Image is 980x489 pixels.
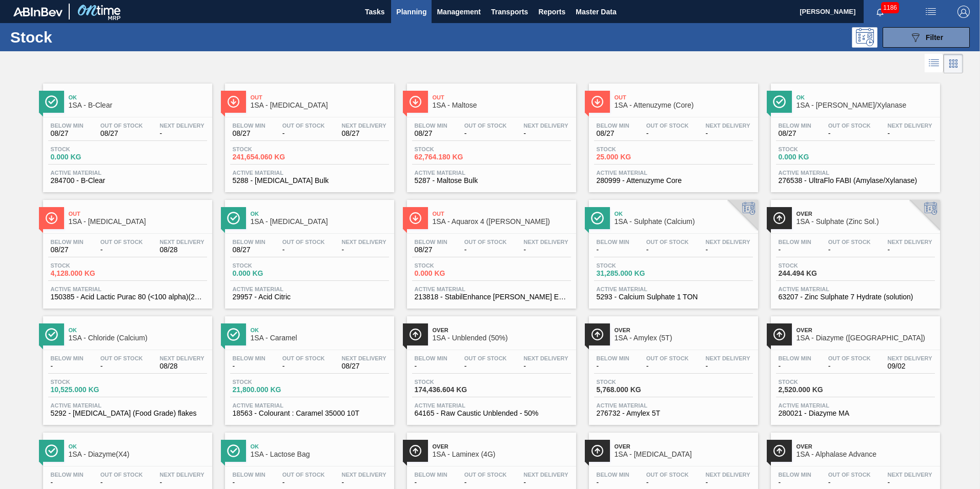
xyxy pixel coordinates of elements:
[415,170,568,176] span: Active Material
[524,123,568,129] span: Next Delivery
[524,239,568,245] span: Next Delivery
[251,443,389,450] span: Ok
[597,410,750,417] span: 276732 - Amylex 5T
[51,286,205,292] span: Active Material
[706,246,750,254] span: -
[779,239,811,245] span: Below Min
[576,6,616,18] span: Master Data
[160,130,205,137] span: -
[51,386,122,394] span: 10,525.000 KG
[100,123,143,129] span: Out Of Stock
[69,218,207,226] span: 1SA - Lactic Acid
[828,355,871,361] span: Out Of Stock
[433,327,571,333] span: Over
[217,192,399,309] a: ÍconeOk1SA - [MEDICAL_DATA]Below Min08/27Out Of Stock-Next Delivery-Stock0.000 KGActive Material2...
[883,27,970,48] button: Filter
[779,362,811,370] span: -
[779,286,932,292] span: Active Material
[828,472,871,478] span: Out Of Stock
[615,451,753,458] span: 1SA - Magnesium Oxide
[615,443,753,450] span: Over
[251,101,389,109] span: 1SA - Dextrose
[282,239,325,245] span: Out Of Stock
[160,479,205,486] span: -
[233,270,304,277] span: 0.000 KG
[524,130,568,137] span: -
[524,472,568,478] span: Next Delivery
[69,101,207,109] span: 1SA - B-Clear
[415,153,486,161] span: 62,764.180 KG
[233,379,304,385] span: Stock
[342,130,386,137] span: 08/27
[706,472,750,478] span: Next Delivery
[51,362,84,370] span: -
[69,327,207,333] span: Ok
[597,130,629,137] span: 08/27
[69,211,207,217] span: Out
[464,239,507,245] span: Out Of Stock
[282,123,325,129] span: Out Of Stock
[433,218,571,226] span: 1SA - Aquarox 4 (Rosemary)
[51,246,84,254] span: 08/27
[779,386,850,394] span: 2,520.000 KG
[591,95,604,108] img: Ícone
[706,123,750,129] span: Next Delivery
[773,328,786,341] img: Ícone
[433,334,571,342] span: 1SA - Unblended (50%)
[233,262,304,269] span: Stock
[524,355,568,361] span: Next Delivery
[828,362,871,370] span: -
[415,362,447,370] span: -
[45,95,58,108] img: Ícone
[160,239,205,245] span: Next Delivery
[51,262,122,269] span: Stock
[646,123,689,129] span: Out Of Stock
[828,246,871,254] span: -
[779,355,811,361] span: Below Min
[233,479,266,486] span: -
[581,309,763,425] a: ÍconeOver1SA - Amylex (5T)Below Min-Out Of Stock-Next Delivery-Stock5,768.000 KGActive Material27...
[282,246,325,254] span: -
[597,270,668,277] span: 31,285.000 KG
[779,153,850,161] span: 0.000 KG
[51,130,84,137] span: 08/27
[779,170,932,176] span: Active Material
[597,379,668,385] span: Stock
[399,192,581,309] a: ÍconeOut1SA - Aquarox 4 ([PERSON_NAME])Below Min08/27Out Of Stock-Next Delivery-Stock0.000 KGActi...
[51,123,84,129] span: Below Min
[888,246,932,254] span: -
[409,328,422,341] img: Ícone
[646,246,689,254] span: -
[51,410,205,417] span: 5292 - Calcium Chloride (Food Grade) flakes
[233,239,266,245] span: Below Min
[233,130,266,137] span: 08/27
[51,293,205,301] span: 150385 - Acid Lactic Purac 80 (<100 alpha)(25kg)
[233,123,266,129] span: Below Min
[491,6,528,18] span: Transports
[217,309,399,425] a: ÍconeOk1SA - CaramelBelow Min-Out Of Stock-Next Delivery08/27Stock21,800.000 KGActive Material185...
[69,443,207,450] span: Ok
[227,212,240,225] img: Ícone
[100,479,143,486] span: -
[797,101,935,109] span: 1SA - Amylase/Xylanase
[415,262,486,269] span: Stock
[852,27,877,48] div: Programming: no user selected
[706,239,750,245] span: Next Delivery
[464,472,507,478] span: Out Of Stock
[615,218,753,226] span: 1SA - Sulphate (Calcium)
[342,355,386,361] span: Next Delivery
[597,479,629,486] span: -
[233,362,266,370] span: -
[399,309,581,425] a: ÍconeOver1SA - Unblended (50%)Below Min-Out Of Stock-Next Delivery-Stock174,436.604 KGActive Mate...
[597,286,750,292] span: Active Material
[415,146,486,152] span: Stock
[282,130,325,137] span: -
[524,362,568,370] span: -
[415,123,447,129] span: Below Min
[597,262,668,269] span: Stock
[779,479,811,486] span: -
[779,379,850,385] span: Stock
[233,472,266,478] span: Below Min
[597,293,750,301] span: 5293 - Calcium Sulphate 1 TON
[363,6,386,18] span: Tasks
